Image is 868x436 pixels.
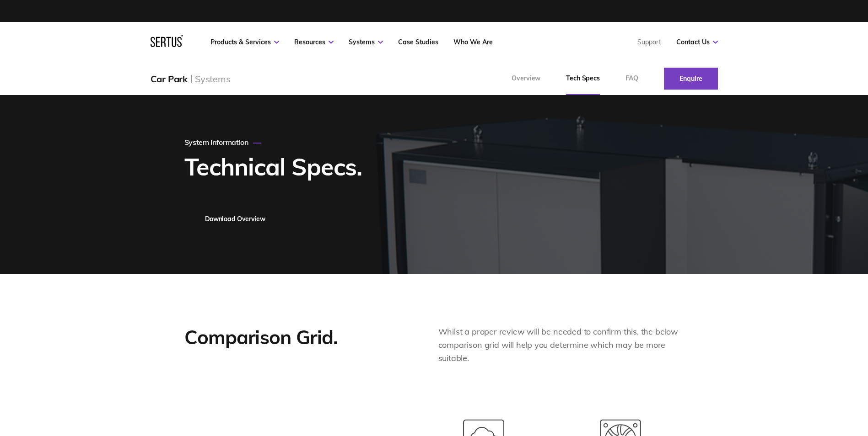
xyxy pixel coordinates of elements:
[676,38,718,46] a: Contact Us
[453,38,493,46] a: Who We Are
[637,38,661,46] a: Support
[664,68,718,90] a: Enquire
[438,325,684,365] div: Whilst a proper review will be needed to confirm this, the below comparison grid will help you de...
[210,38,279,46] a: Products & Services
[184,206,286,232] button: Download Overview
[349,38,383,46] a: Systems
[294,38,334,46] a: Resources
[499,62,553,95] a: Overview
[703,330,868,436] iframe: Chat Widget
[184,138,261,147] div: System Information
[613,62,651,95] a: FAQ
[398,38,438,46] a: Case Studies
[151,73,188,85] div: Car Park
[184,325,411,350] h2: Comparison Grid.
[195,73,231,85] div: Systems
[184,154,362,180] h1: Technical Specs.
